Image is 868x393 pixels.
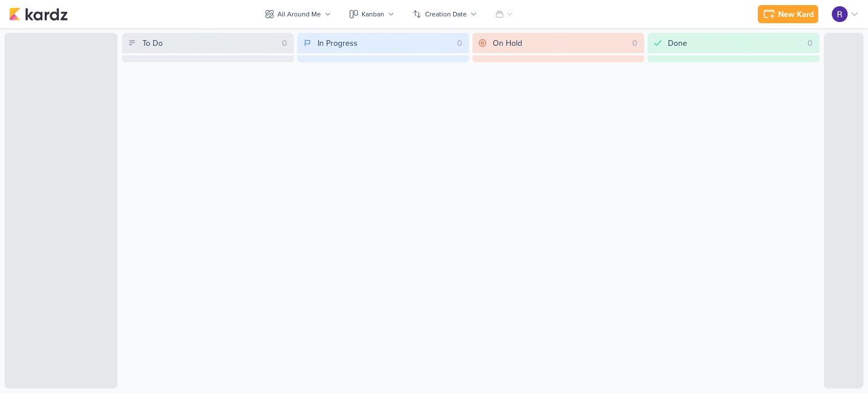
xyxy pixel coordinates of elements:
[628,37,642,49] div: 0
[9,7,68,21] img: kardz.app
[832,6,848,22] img: Rafael Granero
[142,37,163,49] div: To Do
[318,37,358,49] div: In Progress
[277,37,292,49] div: 0
[493,37,522,49] div: On Hold
[803,37,817,49] div: 0
[453,37,467,49] div: 0
[668,37,687,49] div: Done
[758,5,818,23] button: New Kard
[778,8,814,20] div: New Kard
